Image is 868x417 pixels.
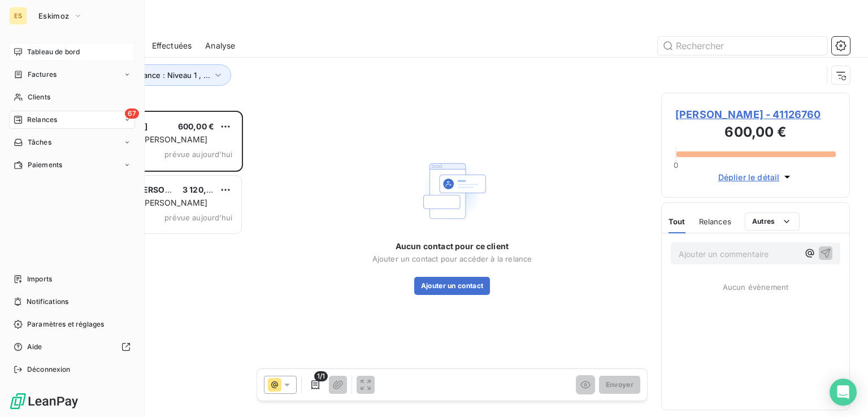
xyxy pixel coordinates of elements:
span: prévue aujourd’hui [164,213,232,222]
span: Tableau de bord [27,47,80,57]
span: [PERSON_NAME] - 41126760 [675,107,836,122]
div: grid [54,111,243,417]
span: Aucun évènement [723,283,788,292]
span: Tâches [28,137,51,147]
button: Déplier le détail [715,171,797,184]
span: Clients [28,92,50,102]
span: 1/1 [314,371,328,381]
span: Effectuées [152,40,192,51]
span: 0 [674,160,678,170]
div: ES [9,7,27,25]
span: Notifications [27,297,68,307]
span: Aucun contact pour ce client [396,241,509,252]
h3: 600,00 € [675,122,836,145]
span: Paiements [28,160,62,170]
input: Rechercher [658,37,827,55]
span: Eskimoz [38,11,69,20]
span: 3 120,00 € [183,185,224,194]
button: Autres [745,212,800,231]
span: Relances [27,115,57,125]
span: Déconnexion [27,364,71,375]
span: Factures [28,69,57,80]
span: Aide [27,342,42,352]
span: 600,00 € [178,121,214,131]
span: 67 [125,108,139,119]
span: Niveau de relance : Niveau 1 , ... [97,71,210,80]
img: Logo LeanPay [9,392,79,410]
button: Envoyer [599,376,640,394]
span: Déplier le détail [718,171,780,183]
span: Paramètres et réglages [27,319,104,329]
button: Niveau de relance : Niveau 1 , ... [80,64,231,86]
span: Analyse [205,40,235,51]
div: Open Intercom Messenger [830,379,857,406]
img: Empty state [416,155,488,227]
button: Ajouter un contact [414,277,491,295]
span: Relances [699,217,731,226]
a: Aide [9,338,135,356]
span: Ajouter un contact pour accéder à la relance [372,254,532,263]
span: Tout [669,217,685,226]
span: prévue aujourd’hui [164,150,232,159]
span: Imports [27,274,52,284]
